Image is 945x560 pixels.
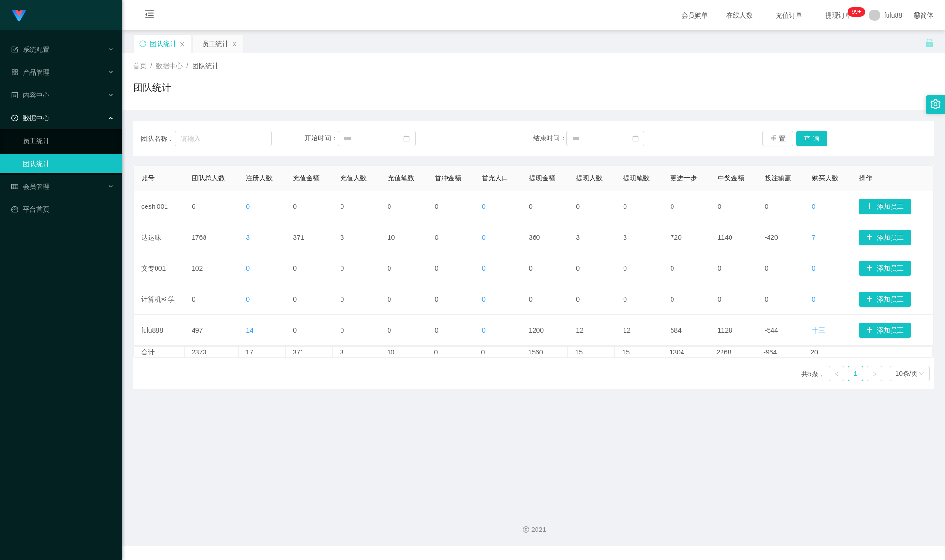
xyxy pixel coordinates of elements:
[246,234,250,241] font: 3
[854,370,857,377] font: 1
[670,295,674,303] font: 0
[482,326,486,334] font: 0
[246,174,273,182] font: 注册人数
[623,326,631,334] font: 12
[576,174,603,182] font: 提现人数
[796,131,827,146] button: 查询
[482,265,486,272] font: 0
[141,135,174,142] font: 团队名称：
[848,7,865,17] sup: 298
[765,265,769,272] font: 0
[293,348,304,356] font: 371
[23,131,114,150] a: 员工统计
[482,295,486,303] font: 0
[623,203,627,210] font: 0
[834,371,839,377] i: 图标： 左
[529,326,544,334] font: 1200
[716,348,731,356] font: 2268
[11,115,18,121] i: 图标: 检查-圆圈-o
[529,295,533,303] font: 0
[141,174,155,182] font: 账号
[852,9,861,15] font: 99+
[718,295,721,303] font: 0
[531,526,546,533] font: 2021
[202,40,229,48] font: 员工统计
[482,174,508,182] font: 首充人口
[812,203,816,210] font: 0
[776,11,802,19] font: 充值订单
[482,234,486,241] font: 0
[914,12,920,19] i: 图标: 全球
[133,62,146,69] font: 首页
[246,295,250,303] font: 0
[192,203,195,210] font: 6
[529,234,540,241] font: 360
[859,261,911,276] button: 图标: 加号添加员工
[133,82,171,93] font: 团队统计
[23,46,49,53] font: 系统配置
[670,265,674,272] font: 0
[896,370,918,377] font: 10条/页
[848,366,863,381] li: 1
[175,131,272,146] input: 请输入
[192,62,219,69] font: 团队统计
[801,370,825,378] font: 共5条，
[192,234,206,241] font: 1768
[529,203,533,210] font: 0
[23,183,49,190] font: 会员管理
[576,203,580,210] font: 0
[867,366,882,381] li: 下一页
[141,234,161,241] font: 达达味
[293,265,297,272] font: 0
[340,234,344,241] font: 3
[670,326,681,334] font: 584
[632,135,639,142] i: 图标：日历
[23,69,49,76] font: 产品管理
[388,203,391,210] font: 0
[293,295,297,303] font: 0
[812,326,825,334] font: 十三
[925,39,934,47] i: 图标： 解锁
[810,348,818,356] font: 20
[192,326,203,334] font: 497
[11,46,18,53] i: 图标： 表格
[765,174,791,182] font: 投注输赢
[387,348,395,356] font: 10
[293,234,304,241] font: 371
[523,526,529,533] i: 图标：版权
[859,292,911,307] button: 图标: 加号添加员工
[141,295,175,303] font: 计算机科学
[435,234,438,241] font: 0
[669,348,684,356] font: 1304
[576,295,580,303] font: 0
[765,234,778,241] font: -420
[435,295,438,303] font: 0
[576,234,580,241] font: 3
[156,62,183,69] font: 数据中心
[763,348,777,356] font: -964
[141,265,166,272] font: 文专001
[23,114,49,122] font: 数据中心
[623,295,627,303] font: 0
[718,174,744,182] font: 中奖金额
[859,323,911,338] button: 图标: 加号添加员工
[762,131,793,146] button: 重置
[812,265,816,272] font: 0
[435,265,438,272] font: 0
[293,174,320,182] font: 充值金额
[765,295,769,303] font: 0
[718,203,721,210] font: 0
[575,348,583,356] font: 15
[403,135,410,142] i: 图标：日历
[232,41,237,47] i: 图标： 关闭
[150,62,152,69] font: /
[682,11,708,19] font: 会员购单
[623,234,627,241] font: 3
[481,348,485,356] font: 0
[340,326,344,334] font: 0
[576,265,580,272] font: 0
[388,234,395,241] font: 10
[192,265,203,272] font: 102
[872,371,877,377] i: 图标： 右
[765,203,769,210] font: 0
